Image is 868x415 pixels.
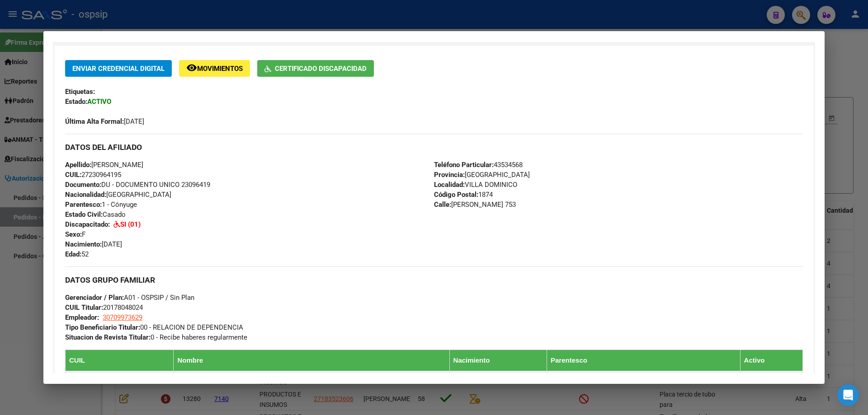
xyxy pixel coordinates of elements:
strong: CUIL: [65,171,81,179]
span: [GEOGRAPHIC_DATA] [65,191,171,199]
strong: Apellido: [65,161,91,169]
span: F [65,230,85,238]
span: Casado [65,210,126,219]
strong: Estado: [65,98,87,106]
strong: Situacion de Revista Titular: [65,333,151,341]
strong: Teléfono Particular: [434,161,494,169]
strong: Etiquetas: [65,88,95,96]
span: A01 - OSPSIP / Sin Plan [65,294,194,302]
span: [DATE] [65,240,122,248]
button: Enviar Credencial Digital [65,60,172,77]
strong: Provincia: [434,171,465,179]
div: Open Intercom Messenger [837,384,859,406]
strong: ACTIVO [87,98,111,106]
button: Movimientos [179,60,250,77]
span: 0 - Recibe haberes regularmente [65,333,247,341]
span: [PERSON_NAME] 753 [434,201,516,209]
td: [DATE] [449,371,547,393]
td: [PERSON_NAME] - [PERSON_NAME] [174,371,449,393]
mat-icon: remove_red_eye [186,62,197,73]
strong: Edad: [65,250,81,258]
strong: Documento: [65,181,101,189]
td: 0 - Titular [547,371,741,393]
span: Movimientos [197,65,243,73]
span: 52 [65,250,89,258]
strong: Calle: [434,201,451,209]
span: [PERSON_NAME] [65,161,143,169]
strong: Empleador: [65,313,99,322]
th: Parentesco [547,350,741,371]
span: 43534568 [434,161,523,169]
strong: Nacionalidad: [65,191,106,199]
span: Certificado Discapacidad [275,65,367,73]
strong: Tipo Beneficiario Titular: [65,323,140,331]
h3: DATOS DEL AFILIADO [65,142,803,152]
strong: SI (01) [120,220,141,228]
th: Activo [740,350,802,371]
th: Nombre [174,350,449,371]
span: DU - DOCUMENTO UNICO 23096419 [65,181,210,189]
strong: Discapacitado: [65,220,110,228]
span: 1874 [434,191,493,199]
span: [DATE] [65,117,144,126]
h3: DATOS GRUPO FAMILIAR [65,275,803,285]
span: 27230964195 [65,171,121,179]
span: 30709973629 [103,313,142,322]
strong: CUIL Titular: [65,303,103,312]
span: 1 - Cónyuge [65,201,137,209]
strong: Gerenciador / Plan: [65,294,124,302]
strong: Sexo: [65,230,82,238]
strong: Código Postal: [434,191,478,199]
strong: Estado Civil: [65,210,103,219]
strong: Nacimiento: [65,240,102,248]
span: [GEOGRAPHIC_DATA] [434,171,530,179]
span: Enviar Credencial Digital [72,65,165,73]
span: VILLA DOMINICO [434,181,517,189]
strong: Última Alta Formal: [65,117,124,126]
strong: Localidad: [434,181,465,189]
span: 20178048024 [65,303,143,312]
strong: Parentesco: [65,201,102,209]
th: Nacimiento [449,350,547,371]
th: CUIL [66,350,174,371]
span: 00 - RELACION DE DEPENDENCIA [65,323,243,331]
button: Certificado Discapacidad [257,60,374,77]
